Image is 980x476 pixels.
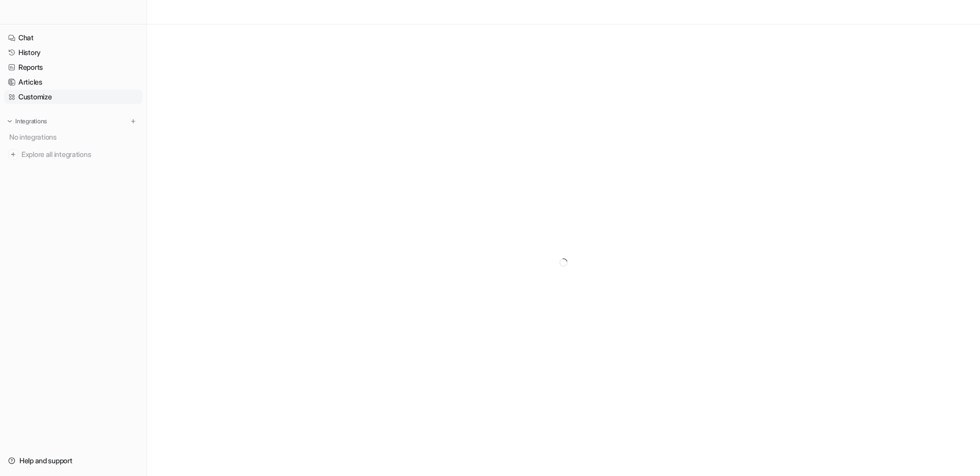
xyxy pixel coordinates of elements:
a: Explore all integrations [4,147,142,162]
img: menu_add.svg [130,118,137,125]
a: Help and support [4,454,142,468]
a: History [4,45,142,60]
span: Explore all integrations [21,146,138,163]
a: Chat [4,31,142,45]
img: explore all integrations [8,149,18,160]
a: Customize [4,90,142,104]
p: Integrations [15,117,47,125]
img: expand menu [6,118,13,125]
div: No integrations [6,128,142,145]
button: Integrations [4,116,50,126]
a: Reports [4,60,142,74]
a: Articles [4,75,142,89]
